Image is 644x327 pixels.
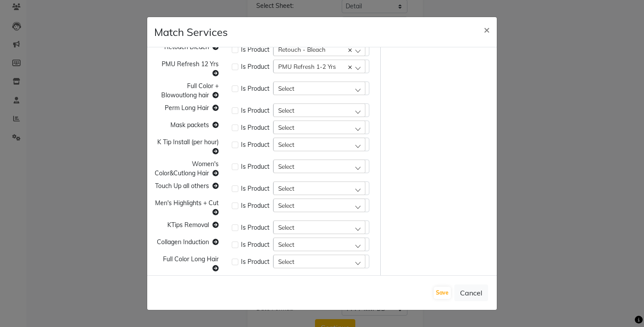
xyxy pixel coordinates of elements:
span: Is Product [241,140,269,149]
span: Is Product [241,162,269,171]
span: KTips Removal [167,221,209,229]
button: Save [434,287,451,299]
span: Mask packets [170,121,209,129]
span: Select [278,241,294,248]
h4: Match Services [154,24,228,40]
span: Select [278,141,294,148]
span: Men's Highlights + Cut [155,199,219,207]
span: Select [278,185,294,192]
span: × [484,23,490,36]
span: PMU Refresh 1-2 Yrs [278,63,336,70]
span: Is Product [241,84,269,93]
span: Select [278,163,294,170]
span: Is Product [241,123,269,132]
span: Is Product [241,62,269,71]
span: Is Product [241,201,269,210]
span: Retouch - Bleach [278,46,326,53]
span: Select [278,85,294,92]
span: Is Product [241,240,269,249]
span: PMU Refresh 12 Yrs [162,60,219,68]
span: Full Color Long Hair [163,255,219,263]
span: Collagen Induction [157,238,209,246]
span: Select [278,258,294,265]
span: Select [278,202,294,209]
span: K Tip Install (per hour) [157,138,219,146]
span: Is Product [241,257,269,267]
span: Select [278,107,294,114]
span: Is Product [241,45,269,54]
span: Is Product [241,223,269,232]
span: Perm Long Hair [165,104,209,112]
span: Select [278,124,294,131]
span: Is Product [241,184,269,193]
button: Close [477,17,497,42]
span: Touch Up all others [155,182,209,190]
button: Cancel [454,284,488,301]
span: Is Product [241,106,269,115]
span: Select [278,224,294,231]
span: Full Color + Blowoutlong hair [161,82,219,99]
